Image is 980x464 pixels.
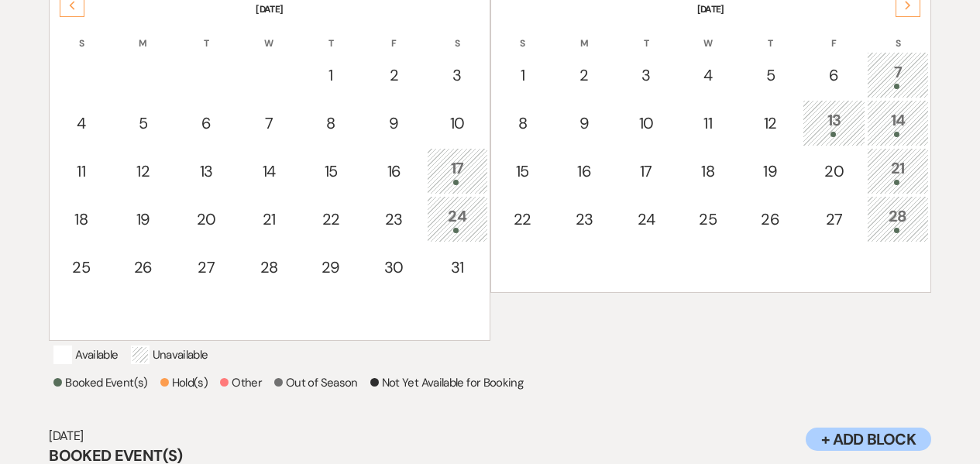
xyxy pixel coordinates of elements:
div: 10 [435,112,480,135]
div: 18 [60,208,102,231]
div: 23 [562,208,606,231]
div: 22 [309,208,353,231]
div: 1 [309,64,353,87]
div: 1 [501,64,545,87]
div: 13 [184,160,229,183]
p: Booked Event(s) [53,373,147,392]
p: Not Yet Available for Booking [370,373,523,392]
th: F [363,18,425,50]
h6: [DATE] [49,428,931,445]
div: 20 [811,160,857,183]
th: S [51,18,111,50]
div: 26 [121,256,165,279]
th: T [740,18,801,50]
div: 18 [686,160,730,183]
div: 7 [247,112,290,135]
th: M [112,18,174,50]
th: W [678,18,738,50]
div: 2 [562,64,606,87]
div: 31 [435,256,480,279]
div: 17 [624,160,668,183]
div: 2 [371,64,416,87]
div: 21 [247,208,290,231]
div: 6 [184,112,229,135]
div: 15 [501,160,545,183]
div: 15 [309,160,353,183]
th: S [493,18,553,50]
div: 12 [121,160,165,183]
div: 10 [624,112,668,135]
div: 24 [435,205,480,233]
div: 9 [371,112,416,135]
div: 11 [686,112,730,135]
div: 16 [371,160,416,183]
div: 25 [686,208,730,231]
div: 9 [562,112,606,135]
p: Out of Season [274,373,358,392]
div: 19 [748,160,793,183]
div: 11 [60,160,102,183]
div: 14 [247,160,290,183]
th: S [867,18,929,50]
div: 27 [184,256,229,279]
div: 24 [624,208,668,231]
p: Other [220,373,262,392]
div: 6 [811,64,857,87]
div: 8 [501,112,545,135]
div: 4 [686,64,730,87]
div: 22 [501,208,545,231]
div: 28 [875,205,920,233]
div: 16 [562,160,606,183]
div: 26 [748,208,793,231]
div: 14 [875,108,920,137]
div: 25 [60,256,102,279]
div: 12 [748,112,793,135]
th: W [239,18,298,50]
th: S [427,18,488,50]
div: 30 [371,256,416,279]
div: 8 [309,112,353,135]
th: T [175,18,237,50]
div: 23 [371,208,416,231]
th: M [554,18,614,50]
div: 4 [60,112,102,135]
div: 20 [184,208,229,231]
th: T [301,18,362,50]
th: T [616,18,676,50]
p: Available [53,345,118,364]
div: 21 [875,156,920,185]
p: Unavailable [131,345,208,364]
div: 5 [121,112,165,135]
div: 28 [247,256,290,279]
div: 19 [121,208,165,231]
div: 5 [748,64,793,87]
th: F [803,18,865,50]
p: Hold(s) [160,373,208,392]
div: 29 [309,256,353,279]
div: 3 [624,64,668,87]
div: 13 [811,108,857,137]
div: 17 [435,156,480,185]
div: 3 [435,64,480,87]
button: + Add Block [806,428,931,451]
div: 27 [811,208,857,231]
div: 7 [875,60,920,89]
